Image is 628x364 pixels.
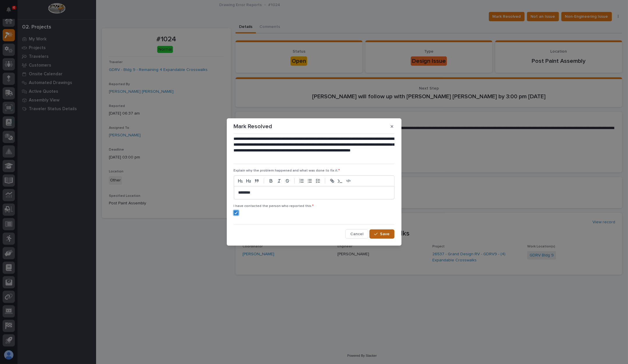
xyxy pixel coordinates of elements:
[380,231,390,237] span: Save
[350,231,363,237] span: Cancel
[345,229,368,239] button: Cancel
[234,169,340,172] span: Explain why the problem happened and what was done to fix it.
[234,204,314,208] span: I have contacted the person who reported this.
[234,123,273,130] p: Mark Resolved
[369,229,394,239] button: Save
